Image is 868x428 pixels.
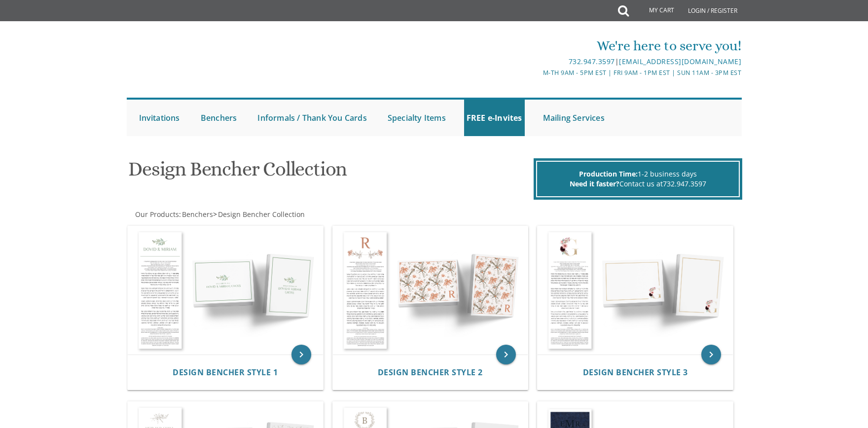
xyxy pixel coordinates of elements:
[378,368,483,377] a: Design Bencher Style 2
[536,161,740,197] div: 1-2 business days Contact us at
[128,226,323,355] img: Design Bencher Style 1
[213,210,305,219] span: >
[583,368,688,377] a: Design Bencher Style 3
[541,100,607,136] a: Mailing Services
[464,100,525,136] a: FREE e-Invites
[134,210,179,219] a: Our Products
[332,56,741,68] div: |
[181,210,213,219] a: Benchers
[333,226,528,355] img: Design Bencher Style 2
[217,210,305,219] a: Design Bencher Collection
[569,57,615,66] a: 732.947.3597
[198,100,240,136] a: Benchers
[218,210,305,219] span: Design Bencher Collection
[127,210,434,219] div: :
[619,57,741,66] a: [EMAIL_ADDRESS][DOMAIN_NAME]
[663,179,706,188] a: 732.947.3597
[332,36,741,56] div: We're here to serve you!
[182,210,213,219] span: Benchers
[701,345,721,364] a: keyboard_arrow_right
[579,169,638,178] span: Production Time:
[570,179,619,188] span: Need it faster?
[583,367,688,378] span: Design Bencher Style 3
[128,158,531,187] h1: Design Bencher Collection
[137,100,182,136] a: Invitations
[255,100,369,136] a: Informals / Thank You Cards
[173,368,278,377] a: Design Bencher Style 1
[496,345,516,364] a: keyboard_arrow_right
[173,367,278,378] span: Design Bencher Style 1
[538,226,733,355] img: Design Bencher Style 3
[291,345,311,364] a: keyboard_arrow_right
[628,1,681,21] a: My Cart
[378,367,483,378] span: Design Bencher Style 2
[385,100,448,136] a: Specialty Items
[332,68,741,78] div: M-Th 9am - 5pm EST | Fri 9am - 1pm EST | Sun 11am - 3pm EST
